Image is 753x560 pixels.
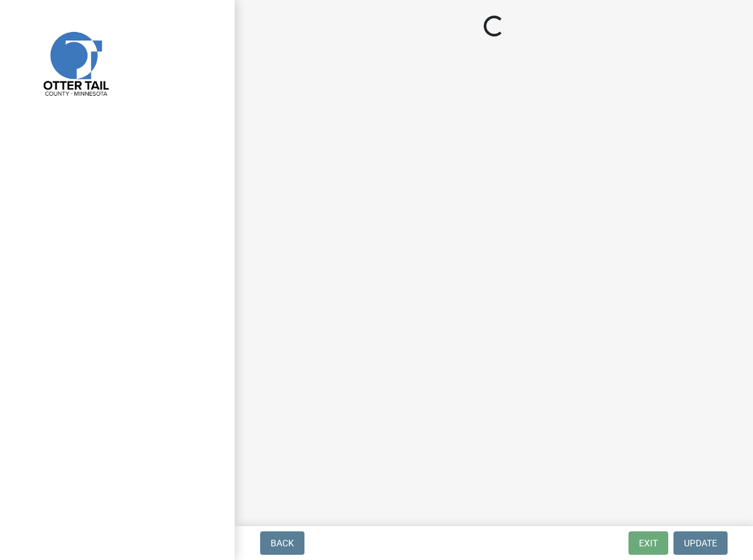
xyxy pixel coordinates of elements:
[260,531,304,555] button: Back
[271,538,294,548] span: Back
[628,531,668,555] button: Exit
[673,531,728,555] button: Update
[26,14,124,111] img: Otter Tail County, Minnesota
[684,538,717,548] span: Update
